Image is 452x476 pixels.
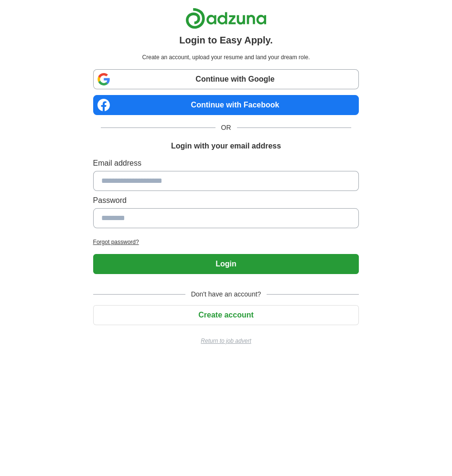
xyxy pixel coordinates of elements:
[95,53,357,62] p: Create an account, upload your resume and land your dream role.
[93,337,359,345] a: Return to job advert
[93,238,359,246] a: Forgot password?
[93,95,359,115] a: Continue with Facebook
[93,69,359,89] a: Continue with Google
[93,158,359,169] label: Email address
[215,123,237,133] span: OR
[93,254,359,274] button: Login
[93,195,359,206] label: Password
[171,140,281,152] h1: Login with your email address
[185,8,267,29] img: Adzuna logo
[185,289,267,299] span: Don't have an account?
[179,33,273,47] h1: Login to Easy Apply.
[93,311,359,319] a: Create account
[93,305,359,325] button: Create account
